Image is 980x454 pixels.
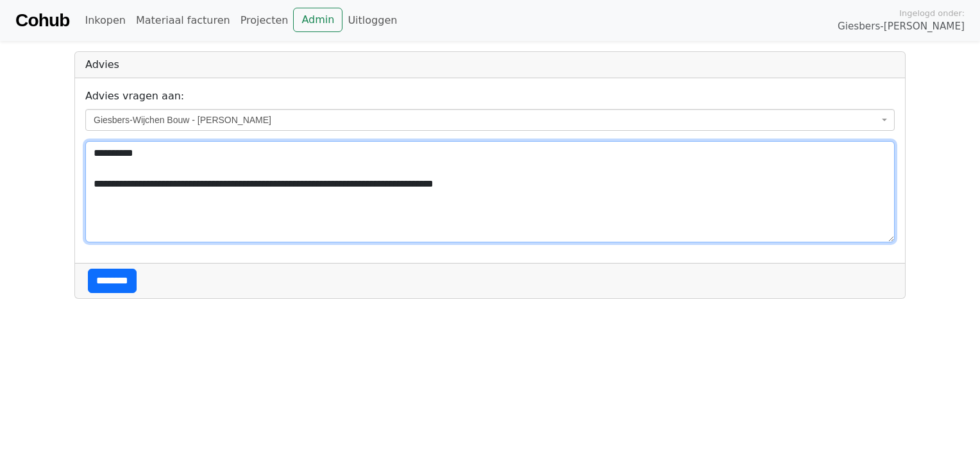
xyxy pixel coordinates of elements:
a: Inkopen [80,8,130,33]
div: Advies [75,52,905,78]
a: Admin [293,8,342,32]
span: Ingelogd onder: [899,7,965,19]
a: Materiaal facturen [131,8,235,33]
a: Projecten [235,8,294,33]
label: Advies vragen aan: [85,88,184,104]
span: Giesbers-Wijchen Bouw - Frits Basten [85,109,895,131]
a: Cohub [15,5,69,36]
a: Uitloggen [342,8,402,33]
span: Giesbers-[PERSON_NAME] [838,19,965,34]
span: Giesbers-Wijchen Bouw - Frits Basten [94,113,879,126]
